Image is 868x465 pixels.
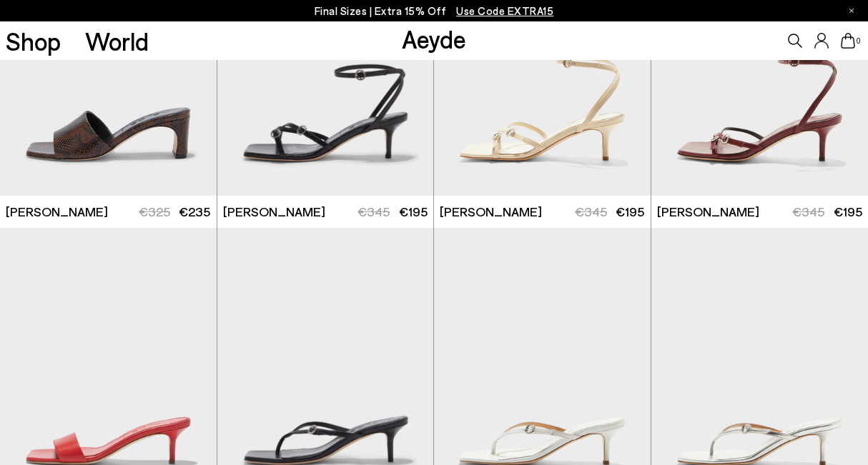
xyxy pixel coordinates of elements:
a: Aeyde [402,24,466,54]
span: [PERSON_NAME] [657,203,759,221]
span: Navigate to /collections/ss25-final-sizes [456,4,553,17]
span: €195 [616,204,644,219]
span: €195 [399,204,428,219]
span: €345 [357,204,390,219]
span: €195 [834,204,862,219]
a: Shop [6,29,61,54]
a: World [85,29,149,54]
a: [PERSON_NAME] €345 €195 [217,196,434,228]
span: [PERSON_NAME] [6,203,108,221]
span: [PERSON_NAME] [223,203,325,221]
span: €345 [575,204,607,219]
p: Final Sizes | Extra 15% Off [315,2,554,20]
a: 0 [841,33,855,49]
span: [PERSON_NAME] [440,203,542,221]
span: €325 [139,204,170,219]
span: €345 [792,204,824,219]
span: €235 [179,204,210,219]
a: [PERSON_NAME] €345 €195 [434,196,651,228]
span: 0 [855,37,862,45]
